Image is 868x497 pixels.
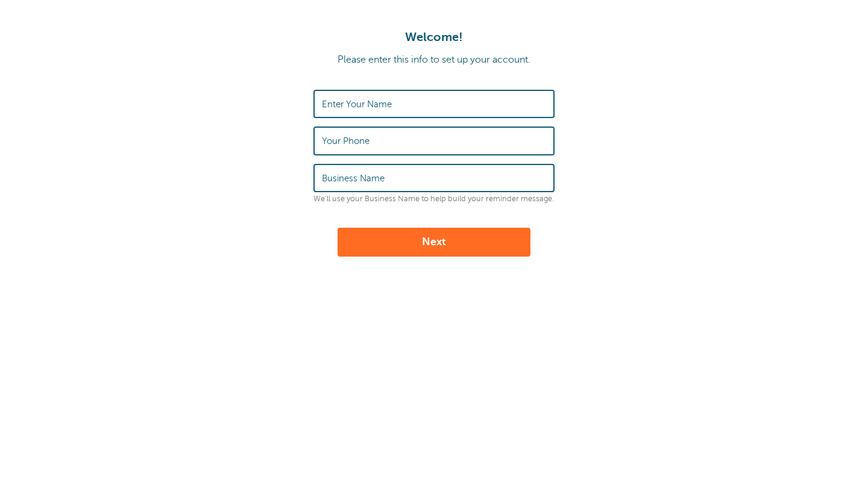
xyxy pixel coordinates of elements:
label: Enter Your Name [322,99,392,110]
p: We'll use your Business Name to help build your reminder message. [313,195,555,204]
label: Your Phone [322,136,370,146]
p: Please enter this info to set up your account. [12,54,856,66]
h1: Welcome! [12,30,856,45]
label: Business Name [322,173,385,184]
button: Next [338,228,530,257]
